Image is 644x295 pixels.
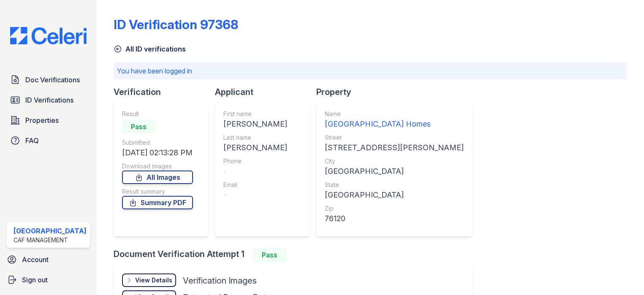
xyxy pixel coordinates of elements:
[25,115,59,125] span: Properties
[325,110,464,130] a: Name [GEOGRAPHIC_DATA] Homes
[14,236,87,244] div: CAF Management
[325,165,464,177] div: [GEOGRAPHIC_DATA]
[122,162,193,171] div: Download Images
[114,17,238,32] div: ID Verification 97368
[325,118,464,130] div: [GEOGRAPHIC_DATA] Homes
[114,44,186,54] a: All ID verifications
[3,27,93,44] img: CE_Logo_Blue-a8612792a0a2168367f1c8372b55b34899dd931a85d93a1a3d3e32e68fde9ad4.png
[25,75,80,85] span: Doc Verifications
[22,254,49,265] span: Account
[183,275,257,287] div: Verification Images
[325,110,464,118] div: Name
[22,275,48,285] span: Sign out
[316,86,479,98] div: Property
[122,120,156,133] div: Pass
[117,66,624,76] p: You have been logged in
[223,189,287,201] div: -
[223,181,287,189] div: Email
[122,187,193,196] div: Result summary
[325,213,464,225] div: 76120
[325,181,464,189] div: State
[114,248,479,262] div: Document Verification Attempt 1
[223,165,287,177] div: -
[223,133,287,142] div: Last name
[7,71,90,88] a: Doc Verifications
[25,135,39,146] span: FAQ
[3,251,93,268] a: Account
[122,171,193,184] a: All Images
[325,133,464,142] div: Street
[25,95,73,105] span: ID Verifications
[223,118,287,130] div: [PERSON_NAME]
[122,196,193,209] a: Summary PDF
[122,147,193,159] div: [DATE] 02:13:28 PM
[7,132,90,149] a: FAQ
[325,204,464,213] div: Zip
[135,276,172,284] div: View Details
[223,110,287,118] div: First name
[7,92,90,108] a: ID Verifications
[7,112,90,129] a: Properties
[122,110,193,118] div: Result
[325,142,464,154] div: [STREET_ADDRESS][PERSON_NAME]
[223,157,287,165] div: Phone
[122,138,193,147] div: Submitted
[3,271,93,288] a: Sign out
[114,86,215,98] div: Verification
[253,248,287,262] div: Pass
[223,142,287,154] div: [PERSON_NAME]
[325,189,464,201] div: [GEOGRAPHIC_DATA]
[14,226,87,236] div: [GEOGRAPHIC_DATA]
[215,86,316,98] div: Applicant
[325,157,464,165] div: City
